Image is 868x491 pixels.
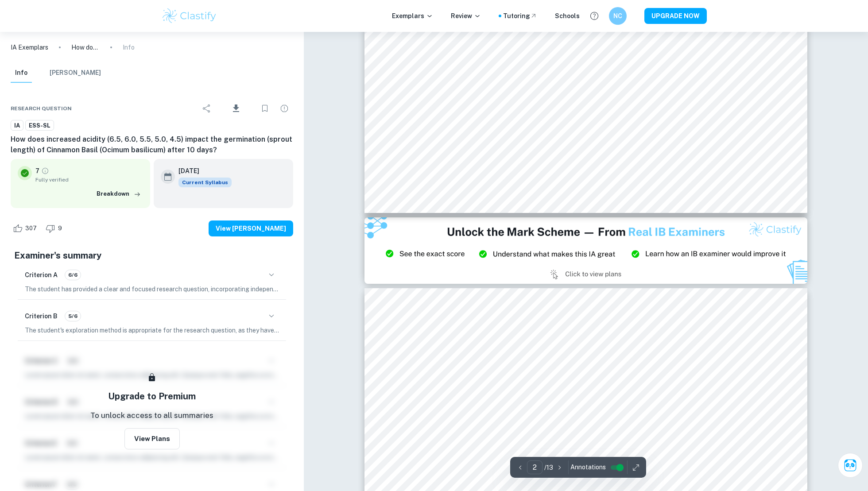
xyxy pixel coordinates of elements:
p: / 13 [544,463,553,472]
span: 5/6 [65,312,81,320]
span: Annotations [570,463,606,472]
button: View Plans [124,428,180,449]
h5: Examiner's summary [14,249,290,262]
a: IA Exemplars [11,43,48,52]
p: Info [123,43,135,52]
button: Ask Clai [838,453,863,478]
p: Exemplars [392,11,433,21]
div: Like [11,221,42,236]
p: How does increased acidity (6.5, 6.0, 5.5, 5.0, 4.5) impact the germination (sprout length) of Ci... [71,43,100,52]
p: The student's exploration method is appropriate for the research question, as they have clearly o... [25,325,279,335]
a: ESS-SL [25,120,54,131]
a: Schools [555,11,580,21]
h6: How does increased acidity (6.5, 6.0, 5.5, 5.0, 4.5) impact the germination (sprout length) of Ci... [11,134,293,155]
button: Help and Feedback [587,8,602,23]
p: 7 [35,166,39,176]
h6: NC [613,11,623,21]
button: View [PERSON_NAME] [209,220,293,236]
span: Current Syllabus [178,178,232,187]
button: [PERSON_NAME] [50,63,101,83]
a: Tutoring [503,11,537,21]
span: 9 [53,224,67,233]
span: 307 [20,224,42,233]
span: 6/6 [65,271,81,279]
div: This exemplar is based on the current syllabus. Feel free to refer to it for inspiration/ideas wh... [178,178,232,187]
a: IA [11,120,23,131]
div: Bookmark [256,100,274,117]
div: Share [198,100,216,117]
span: ESS-SL [26,121,54,130]
p: The student has provided a clear and focused research question, incorporating independent and dep... [25,284,279,294]
button: NC [609,7,627,25]
span: Research question [11,104,72,112]
button: Info [11,63,32,83]
h6: Criterion B [25,311,58,321]
span: Fully verified [35,176,143,184]
button: UPGRADE NOW [644,8,707,24]
button: Breakdown [94,187,143,201]
div: Download [217,97,254,120]
a: Grade fully verified [41,167,49,175]
img: Ad [364,217,807,284]
div: Dislike [43,221,67,236]
h6: [DATE] [178,166,225,176]
img: Clastify logo [161,7,217,25]
h6: Criterion A [25,270,58,280]
h5: Upgrade to Premium [108,390,196,403]
p: Review [451,11,481,21]
div: Report issue [275,100,293,117]
p: To unlock access to all summaries [90,410,213,421]
span: IA [11,121,23,130]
